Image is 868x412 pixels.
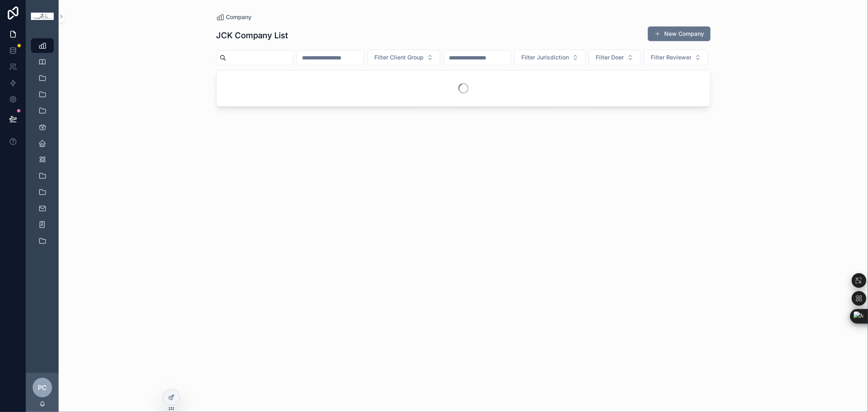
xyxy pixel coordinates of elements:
span: Filter Jurisdiction [521,53,569,61]
span: Company [226,13,251,21]
button: Select Button [644,50,708,65]
h1: JCK Company List [216,30,288,41]
img: App logo [31,13,54,20]
button: Select Button [589,50,641,65]
span: Filter Doer [596,53,624,61]
span: PC [38,383,47,392]
div: scrollable content [26,33,59,259]
span: Filter Client Group [374,53,424,61]
button: Select Button [367,50,440,65]
a: Company [216,13,251,21]
span: Filter Reviewer [651,53,691,61]
button: Select Button [514,50,586,65]
button: New Company [648,26,711,41]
